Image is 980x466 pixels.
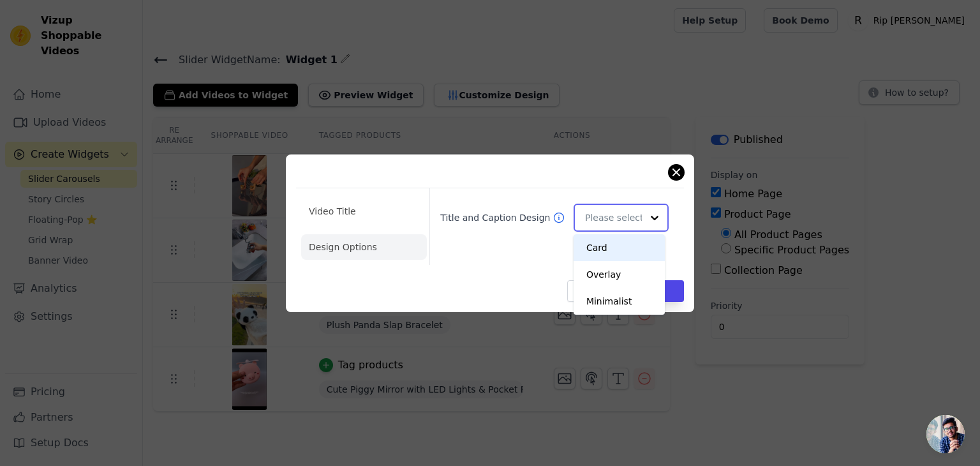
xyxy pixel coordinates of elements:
[574,261,665,288] div: Overlay
[301,234,427,260] li: Design Options
[567,280,610,302] button: Cancel
[574,288,665,315] div: Minimalist
[301,199,427,224] li: Video Title
[574,234,665,261] div: Card
[926,415,965,453] a: Open chat
[440,211,553,224] label: Title and Caption Design
[585,205,642,230] input: Please select
[669,165,684,180] button: Close modal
